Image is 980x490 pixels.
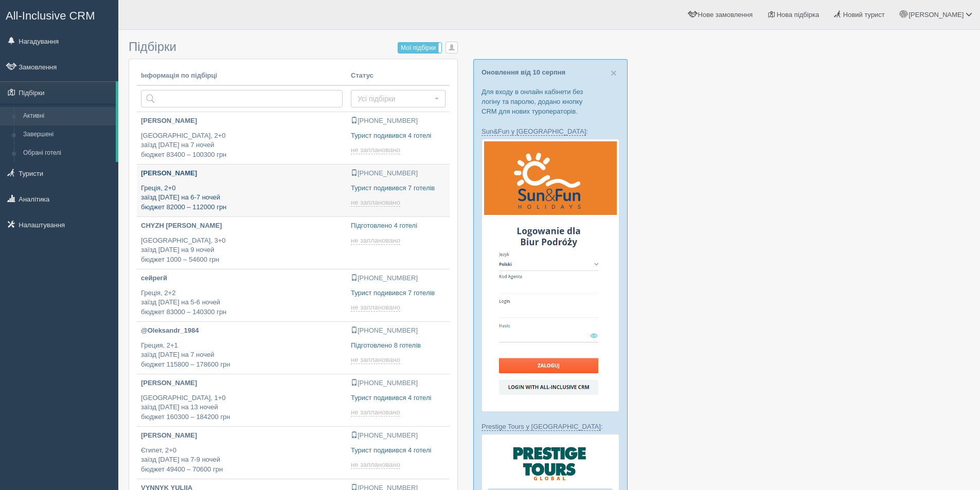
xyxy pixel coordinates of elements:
a: не заплановано [351,198,402,207]
p: CHYZH [PERSON_NAME] [141,221,343,231]
p: Підготовлено 4 готелі [351,221,446,231]
p: Єгипет, 2+0 заїзд [DATE] на 7-9 ночей бюджет 49400 – 70600 грн [141,446,343,475]
p: сейрегй [141,274,343,283]
span: × [611,67,617,79]
span: All-Inclusive CRM [6,9,95,22]
a: не заплановано [351,461,402,469]
a: All-Inclusive CRM [1,1,118,29]
p: [GEOGRAPHIC_DATA], 1+0 заїзд [DATE] на 13 ночей бюджет 160300 – 184200 грн [141,393,343,422]
p: Турист подивився 4 готелі [351,446,446,456]
a: не заплановано [351,146,402,154]
a: Sun&Fun у [GEOGRAPHIC_DATA] [482,128,586,136]
label: Мої підбірки [398,43,441,53]
a: [PERSON_NAME] [GEOGRAPHIC_DATA], 1+0заїзд [DATE] на 13 ночейбюджет 160300 – 184200 грн [137,374,347,426]
p: [PERSON_NAME] [141,378,343,388]
p: [PERSON_NAME] [141,431,343,441]
p: [PHONE_NUMBER] [351,431,446,441]
p: Турист подивився 7 готелів [351,184,446,193]
a: Обрані готелі [19,144,116,162]
a: не заплановано [351,303,402,312]
p: [PHONE_NUMBER] [351,169,446,178]
a: Активні [19,107,116,125]
p: [PHONE_NUMBER] [351,274,446,283]
a: сейрегй Греція, 2+2заїзд [DATE] на 5-6 ночейбюджет 83000 – 140300 грн [137,269,347,321]
a: [PERSON_NAME] [GEOGRAPHIC_DATA], 2+0заїзд [DATE] на 7 ночейбюджет 83400 – 100300 грн [137,112,347,164]
span: Нова підбірка [777,11,819,19]
p: [GEOGRAPHIC_DATA], 3+0 заїзд [DATE] на 9 ночей бюджет 1000 – 54600 грн [141,236,343,265]
span: не заплановано [351,198,400,207]
span: Усі підбірки [358,94,432,104]
a: не заплановано [351,408,402,416]
p: Турист подивився 7 готелів [351,288,446,298]
p: Греція, 2+2 заїзд [DATE] на 5-6 ночей бюджет 83000 – 140300 грн [141,288,343,317]
span: не заплановано [351,408,400,416]
button: Close [611,67,617,78]
th: Інформація по підбірці [137,67,347,85]
p: Греція, 2+0 заїзд [DATE] на 6-7 ночей бюджет 82000 – 112000 грн [141,184,343,212]
p: @Oleksandr_1984 [141,326,343,336]
a: CHYZH [PERSON_NAME] [GEOGRAPHIC_DATA], 3+0заїзд [DATE] на 9 ночейбюджет 1000 – 54600 грн [137,217,347,269]
a: Prestige Tours у [GEOGRAPHIC_DATA] [482,423,601,431]
p: [PHONE_NUMBER] [351,378,446,388]
p: Для входу в онлайн кабінети без логіну та паролю, додано кнопку CRM для нових туроператорів. [482,87,619,116]
input: Пошук за країною або туристом [141,90,343,107]
a: Завершені [19,125,116,144]
a: [PERSON_NAME] Греція, 2+0заїзд [DATE] на 6-7 ночейбюджет 82000 – 112000 грн [137,165,347,216]
span: Підбірки [129,40,176,53]
span: не заплановано [351,461,400,469]
span: не заплановано [351,303,400,312]
span: [PERSON_NAME] [908,11,964,19]
a: не заплановано [351,237,402,245]
p: [PHONE_NUMBER] [351,326,446,336]
button: Усі підбірки [351,90,446,107]
a: [PERSON_NAME] Єгипет, 2+0заїзд [DATE] на 7-9 ночейбюджет 49400 – 70600 грн [137,427,347,479]
p: Підготовлено 8 готелів [351,341,446,351]
a: не заплановано [351,356,402,364]
span: не заплановано [351,356,400,364]
span: Новий турист [843,11,885,19]
a: @Oleksandr_1984 Греция, 2+1заїзд [DATE] на 7 ночейбюджет 115800 – 178600 грн [137,322,347,374]
th: Статус [347,67,450,85]
p: Греция, 2+1 заїзд [DATE] на 7 ночей бюджет 115800 – 178600 грн [141,341,343,370]
p: [GEOGRAPHIC_DATA], 2+0 заїзд [DATE] на 7 ночей бюджет 83400 – 100300 грн [141,131,343,160]
p: Турист подивився 4 готелі [351,393,446,403]
span: Нове замовлення [698,11,753,19]
p: [PHONE_NUMBER] [351,116,446,126]
p: : [482,126,619,136]
p: [PERSON_NAME] [141,116,343,126]
p: Турист подивився 4 готелі [351,131,446,141]
p: : [482,422,619,431]
p: [PERSON_NAME] [141,169,343,178]
span: не заплановано [351,146,400,154]
a: Оновлення від 10 серпня [482,68,565,76]
span: не заплановано [351,237,400,245]
img: sun-fun-%D0%BB%D0%BE%D0%B3%D1%96%D0%BD-%D1%87%D0%B5%D1%80%D0%B5%D0%B7-%D1%81%D1%80%D0%BC-%D0%B4%D... [482,139,619,412]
